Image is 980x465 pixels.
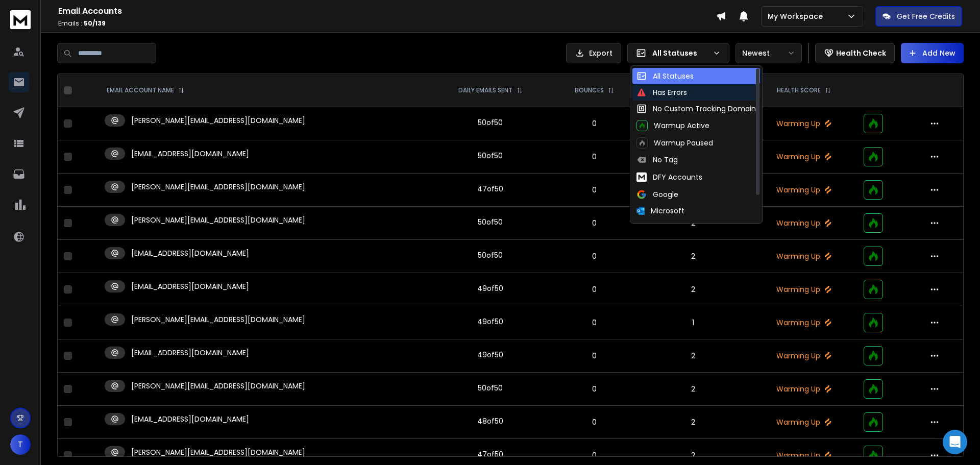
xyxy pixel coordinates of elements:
[131,314,305,325] p: [PERSON_NAME][EMAIL_ADDRESS][DOMAIN_NAME]
[652,48,708,58] p: All Statuses
[131,215,305,225] p: [PERSON_NAME][EMAIL_ADDRESS][DOMAIN_NAME]
[875,6,962,27] button: Get Free Credits
[636,240,750,273] td: 2
[636,104,756,114] div: No Custom Tracking Domain
[477,283,503,293] div: 49 of 50
[636,155,678,165] div: No Tag
[107,86,184,94] div: EMAIL ACCOUNT NAME
[477,350,503,360] div: 49 of 50
[558,450,630,460] p: 0
[943,430,967,454] div: Open Intercom Messenger
[131,381,305,391] p: [PERSON_NAME][EMAIL_ADDRESS][DOMAIN_NAME]
[558,118,630,129] p: 0
[10,434,31,455] button: T
[558,317,630,328] p: 0
[478,217,503,227] div: 50 of 50
[558,152,630,162] p: 0
[58,19,716,28] p: Emails :
[756,417,851,427] p: Warming Up
[636,406,750,439] td: 2
[636,373,750,406] td: 2
[477,316,503,327] div: 49 of 50
[558,351,630,361] p: 0
[131,414,249,424] p: [EMAIL_ADDRESS][DOMAIN_NAME]
[636,120,709,131] div: Warmup Active
[736,43,802,63] button: Newest
[58,5,716,17] h1: Email Accounts
[636,137,713,149] div: Warmup Paused
[768,11,827,21] p: My Workspace
[84,19,106,28] span: 50 / 139
[636,171,702,183] div: DFY Accounts
[756,152,851,162] p: Warming Up
[756,384,851,394] p: Warming Up
[636,306,750,339] td: 1
[10,10,31,29] img: logo
[756,450,851,460] p: Warming Up
[558,417,630,427] p: 0
[756,284,851,295] p: Warming Up
[478,117,503,128] div: 50 of 50
[131,348,249,358] p: [EMAIL_ADDRESS][DOMAIN_NAME]
[566,43,621,63] button: Export
[478,383,503,393] div: 50 of 50
[131,115,305,126] p: [PERSON_NAME][EMAIL_ADDRESS][DOMAIN_NAME]
[131,182,305,192] p: [PERSON_NAME][EMAIL_ADDRESS][DOMAIN_NAME]
[815,43,895,63] button: Health Check
[636,206,684,216] div: Microsoft
[558,384,630,394] p: 0
[478,250,503,260] div: 50 of 50
[756,218,851,228] p: Warming Up
[477,416,503,426] div: 48 of 50
[901,43,964,63] button: Add New
[131,281,249,291] p: [EMAIL_ADDRESS][DOMAIN_NAME]
[131,248,249,258] p: [EMAIL_ADDRESS][DOMAIN_NAME]
[756,351,851,361] p: Warming Up
[131,149,249,159] p: [EMAIL_ADDRESS][DOMAIN_NAME]
[477,449,503,459] div: 47 of 50
[777,86,821,94] p: HEALTH SCORE
[836,48,886,58] p: Health Check
[478,151,503,161] div: 50 of 50
[477,184,503,194] div: 47 of 50
[636,339,750,373] td: 2
[756,251,851,261] p: Warming Up
[636,189,678,200] div: Google
[756,317,851,328] p: Warming Up
[558,218,630,228] p: 0
[558,251,630,261] p: 0
[897,11,955,21] p: Get Free Credits
[131,447,305,457] p: [PERSON_NAME][EMAIL_ADDRESS][DOMAIN_NAME]
[636,273,750,306] td: 2
[558,185,630,195] p: 0
[756,185,851,195] p: Warming Up
[575,86,604,94] p: BOUNCES
[458,86,512,94] p: DAILY EMAILS SENT
[558,284,630,295] p: 0
[636,87,687,97] div: Has Errors
[636,71,694,81] div: All Statuses
[756,118,851,129] p: Warming Up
